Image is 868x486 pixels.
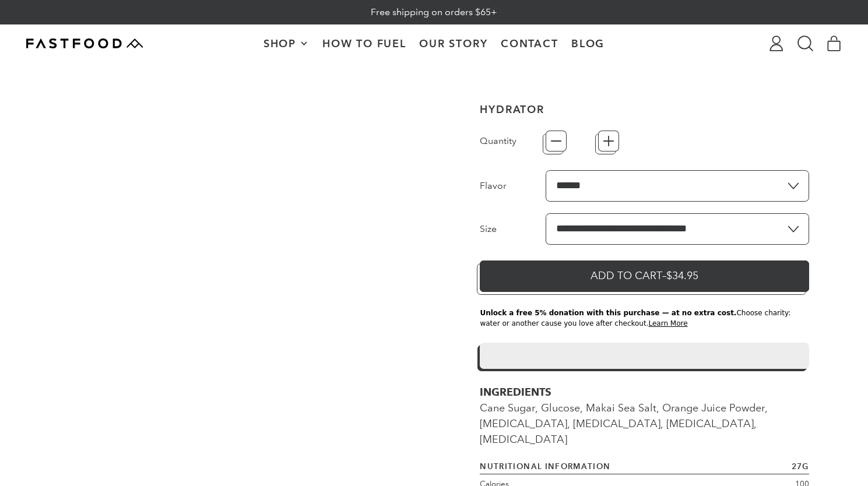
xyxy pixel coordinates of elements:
[413,25,494,62] a: Our Story
[480,463,610,471] span: Nutritional information
[480,385,809,448] div: Cane Sugar, Glucose, Makai Sea Salt, Orange Juice Powder, [MEDICAL_DATA], [MEDICAL_DATA], [MEDICA...
[263,38,299,49] span: Shop
[792,463,809,471] span: 27g
[480,134,546,148] label: Quantity
[546,131,567,152] button: −
[480,386,551,399] strong: INGREDIENTS
[480,104,809,115] h1: Hydrator
[26,38,143,48] img: Fastfood
[480,222,546,236] label: Size
[480,260,809,292] button: Add to Cart–$34.95
[565,25,612,62] a: Blog
[598,131,619,152] button: +
[256,25,315,62] button: Shop
[480,179,546,193] label: Flavor
[494,25,565,62] a: Contact
[316,25,413,62] a: How To Fuel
